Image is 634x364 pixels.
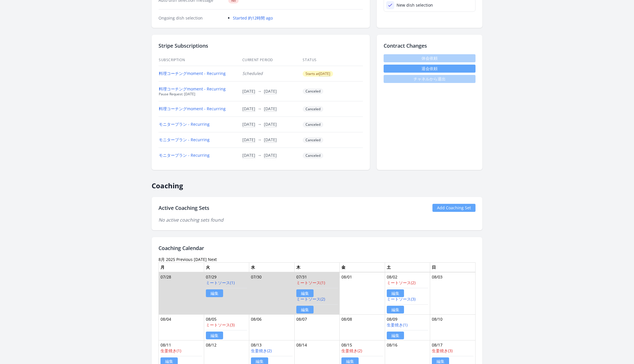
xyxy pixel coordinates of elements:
[384,75,475,83] span: チャネルから退出
[303,88,323,94] span: Canceled
[206,289,223,297] a: 編集
[397,2,433,8] div: New dish selection
[242,137,255,143] button: [DATE]
[387,296,415,302] a: ミートソース(3)
[303,106,323,112] span: Canceled
[176,257,193,262] a: Previous
[264,106,277,112] button: [DATE]
[340,314,385,340] td: 08/08
[384,42,475,50] h2: Contract Changes
[303,122,323,127] span: Canceled
[242,121,255,127] button: [DATE]
[384,54,475,62] span: 休会依頼
[251,348,272,353] a: 生姜焼き(2)
[302,54,363,66] th: Status
[159,71,226,76] a: 料理コーチングmoment - Recurring
[258,152,262,158] span: →
[152,177,482,190] h2: Coaching
[158,15,224,21] dt: Ongoing dish selection
[161,348,181,353] a: 生姜焼き(1)
[159,262,204,272] th: 月
[249,314,295,340] td: 08/06
[258,106,262,111] span: →
[242,54,303,66] th: Current Period
[385,314,430,340] td: 08/09
[319,71,330,76] span: [DATE]
[258,88,262,94] span: →
[294,314,340,340] td: 08/07
[387,289,404,297] a: 編集
[159,272,204,315] td: 07/28
[158,216,475,223] p: No active coaching sets found
[387,306,404,313] a: 編集
[258,137,262,142] span: →
[430,262,475,272] th: 日
[340,262,385,272] th: 金
[384,65,475,73] button: 退会依頼
[159,92,235,96] div: Pause Request: [DATE]
[432,348,453,353] a: 生姜焼き(3)
[159,86,226,92] a: 料理コーチングmoment - Recurring
[387,322,407,328] a: 生姜焼き(1)
[430,272,475,315] td: 08/03
[319,71,330,76] button: [DATE]
[264,88,277,94] button: [DATE]
[158,244,475,252] h2: Coaching Calendar
[242,152,255,158] button: [DATE]
[206,280,235,285] a: ミートソース(1)
[296,306,314,313] a: 編集
[296,289,314,297] a: 編集
[159,314,204,340] td: 08/04
[341,348,362,353] a: 生姜焼き(2)
[206,322,235,328] a: ミートソース(3)
[159,106,226,111] a: 料理コーチングmoment - Recurring
[258,121,262,127] span: →
[233,15,273,21] a: Started 約12時間 ago
[208,257,217,262] a: Next
[206,332,223,339] a: 編集
[303,137,323,143] span: Canceled
[158,204,209,212] h2: Active Coaching Sets
[249,262,295,272] th: 水
[303,153,323,158] span: Canceled
[159,121,210,127] a: モニタープラン - Recurring
[159,137,210,142] a: モニタープラン - Recurring
[158,257,175,262] time: 8月 2025
[264,137,277,143] button: [DATE]
[432,204,475,212] a: Add Coaching Set
[159,152,210,158] a: モニタープラン - Recurring
[242,106,255,112] button: [DATE]
[242,88,255,94] button: [DATE]
[249,272,295,315] td: 07/30
[264,152,277,158] button: [DATE]
[385,272,430,315] td: 08/02
[158,54,242,66] th: Subscription
[296,296,325,302] a: ミートソース(2)
[194,257,207,262] a: [DATE]
[340,272,385,315] td: 08/01
[204,314,249,340] td: 08/05
[294,272,340,315] td: 07/31
[303,71,333,77] span: Starts at
[242,71,263,76] span: Scheduled
[294,262,340,272] th: 木
[387,280,415,285] a: ミートソース(2)
[204,272,249,315] td: 07/29
[387,332,404,339] a: 編集
[158,42,363,50] h2: Stripe Subscriptions
[430,314,475,340] td: 08/10
[204,262,249,272] th: 火
[296,280,325,285] a: ミートソース(1)
[264,121,277,127] button: [DATE]
[385,262,430,272] th: 土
